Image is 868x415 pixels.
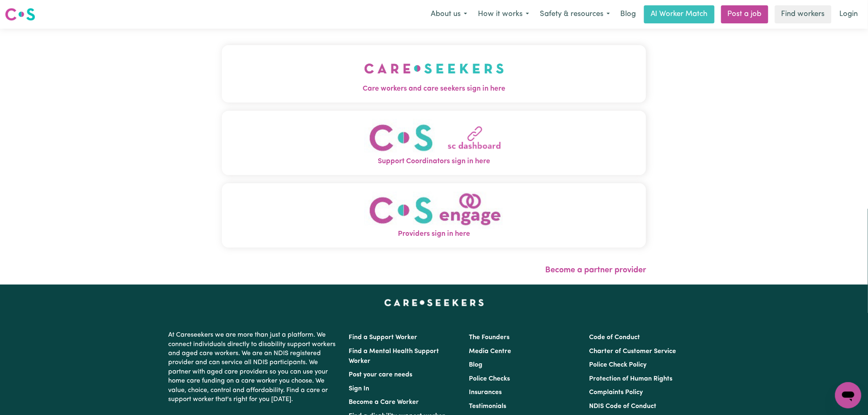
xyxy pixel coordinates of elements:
[222,111,646,175] button: Support Coordinators sign in here
[469,348,511,355] a: Media Centre
[473,6,535,23] button: How it works
[721,5,768,23] a: Post a job
[469,403,506,410] a: Testimonials
[835,5,863,23] a: Login
[775,5,831,23] a: Find workers
[615,5,641,23] a: Blog
[835,382,861,408] iframe: Button to launch messaging window
[589,334,640,341] a: Code of Conduct
[349,348,439,365] a: Find a Mental Health Support Worker
[222,183,646,248] button: Providers sign in here
[5,7,35,22] img: Careseekers logo
[535,6,615,23] button: Safety & resources
[469,334,509,341] a: The Founders
[168,327,339,407] p: At Careseekers we are more than just a platform. We connect individuals directly to disability su...
[425,6,473,23] button: About us
[589,403,657,410] a: NDIS Code of Conduct
[644,5,715,23] a: AI Worker Match
[589,376,673,382] a: Protection of Human Rights
[589,389,643,396] a: Complaints Policy
[349,385,369,392] a: Sign In
[469,376,510,382] a: Police Checks
[5,5,35,24] a: Careseekers logo
[469,389,502,396] a: Insurances
[349,399,419,406] a: Become a Care Worker
[349,372,412,378] a: Post your care needs
[222,84,646,94] span: Care workers and care seekers sign in here
[384,299,484,306] a: Careseekers home page
[589,348,676,355] a: Charter of Customer Service
[545,266,646,274] a: Become a partner provider
[222,156,646,167] span: Support Coordinators sign in here
[469,362,482,368] a: Blog
[589,362,647,368] a: Police Check Policy
[222,45,646,103] button: Care workers and care seekers sign in here
[349,334,417,341] a: Find a Support Worker
[222,229,646,239] span: Providers sign in here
